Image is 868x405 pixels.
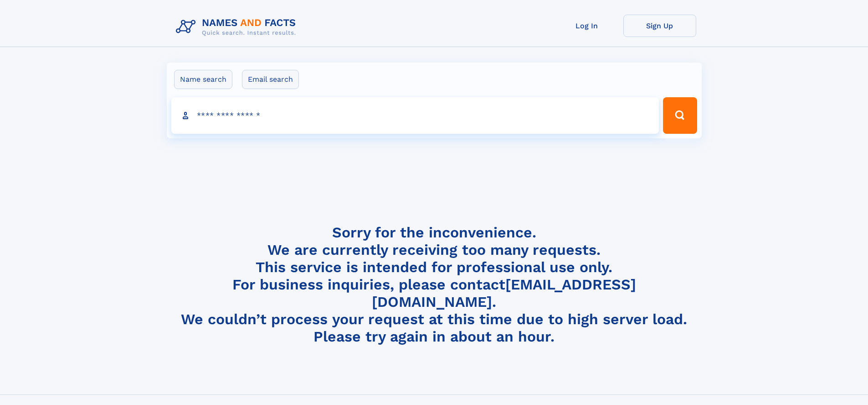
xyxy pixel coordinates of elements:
[242,70,299,89] label: Email search
[172,15,303,39] img: Logo Names and Facts
[663,97,697,134] button: Search Button
[372,276,636,310] a: [EMAIL_ADDRESS][DOMAIN_NAME]
[171,97,659,134] input: search input
[623,15,696,37] a: Sign Up
[550,15,623,37] a: Log In
[174,70,232,89] label: Name search
[172,224,696,346] h4: Sorry for the inconvenience. We are currently receiving too many requests. This service is intend...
